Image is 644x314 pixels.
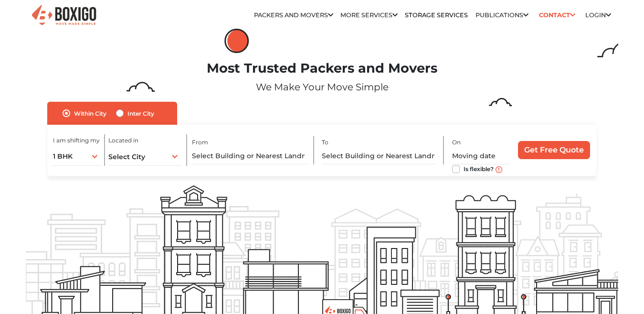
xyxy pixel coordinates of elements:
[127,108,154,119] label: Inter City
[74,108,106,119] label: Within City
[53,136,100,145] label: I am shifting my
[475,11,528,19] a: Publications
[254,11,333,19] a: Packers and Movers
[340,11,398,19] a: More services
[53,152,73,161] span: 1 BHK
[536,8,578,22] a: Contact
[496,166,502,173] img: move_date_info
[192,148,306,164] input: Select Building or Nearest Landmark
[108,152,145,161] span: Select City
[322,138,328,147] label: To
[464,163,494,173] label: Is flexible?
[405,11,468,19] a: Storage Services
[322,148,436,164] input: Select Building or Nearest Landmark
[452,148,510,164] input: Moving date
[192,138,208,147] label: From
[518,141,590,159] input: Get Free Quote
[452,138,461,147] label: On
[26,80,618,94] p: We Make Your Move Simple
[31,4,97,27] img: Boxigo
[585,11,611,19] a: Login
[26,61,618,76] h1: Most Trusted Packers and Movers
[108,136,138,145] label: Located in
